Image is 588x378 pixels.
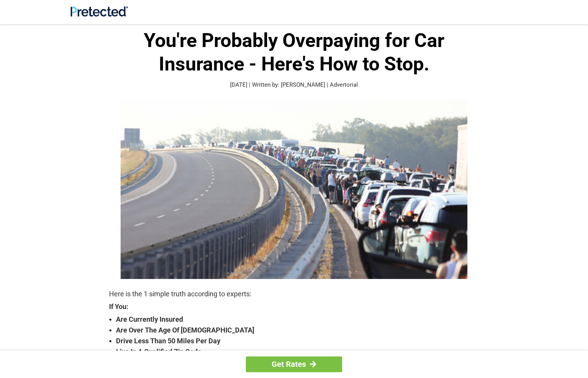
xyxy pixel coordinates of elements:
h1: You're Probably Overpaying for Car Insurance - Here's How to Stop. [109,29,479,76]
strong: Drive Less Than 50 Miles Per Day [116,336,479,346]
strong: Live In A Qualified Zip Code [116,346,479,357]
strong: Are Currently Insured [116,314,479,325]
a: Get Rates [246,356,342,372]
a: Site Logo [71,11,128,18]
strong: If You: [109,303,479,310]
p: Here is the 1 simple truth according to experts: [109,289,479,299]
p: [DATE] | Written by: [PERSON_NAME] | Advertorial [109,81,479,89]
strong: Are Over The Age Of [DEMOGRAPHIC_DATA] [116,325,479,336]
img: Site Logo [71,6,128,17]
